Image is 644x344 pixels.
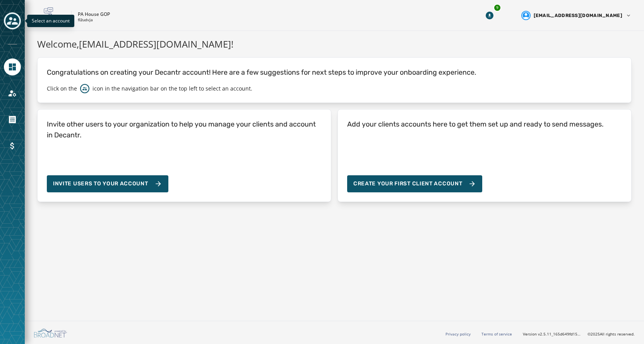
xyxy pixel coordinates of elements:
[47,67,622,78] p: Congratulations on creating your Decantr account! Here are a few suggestions for next steps to im...
[493,4,501,12] div: 9
[481,331,512,337] a: Terms of service
[53,180,148,188] span: Invite Users to your account
[353,180,476,188] span: Create your first client account
[47,175,168,192] button: Invite Users to your account
[523,331,581,337] span: Version
[483,9,497,22] button: Download Menu
[445,331,471,337] a: Privacy policy
[4,85,21,102] a: Navigate to Account
[78,11,110,17] p: PA House GOP
[4,137,21,154] a: Navigate to Billing
[78,17,93,23] p: fi2udvja
[587,331,635,337] span: © 2025 All rights reserved.
[518,8,635,23] button: User settings
[4,12,21,29] button: Toggle account select drawer
[4,58,21,75] a: Navigate to Home
[538,331,581,337] span: v2.5.11_165d649fd1592c218755210ebffa1e5a55c3084e
[347,175,482,192] button: Create your first client account
[92,85,252,92] p: icon in the navigation bar on the top left to select an account.
[47,119,322,140] h4: Invite other users to your organization to help you manage your clients and account in Decantr.
[37,37,632,51] h1: Welcome, [EMAIL_ADDRESS][DOMAIN_NAME] !
[47,85,77,92] p: Click on the
[534,12,622,19] span: [EMAIL_ADDRESS][DOMAIN_NAME]
[4,111,21,128] a: Navigate to Orders
[32,17,70,24] span: Select an account
[347,119,604,130] h4: Add your clients accounts here to get them set up and ready to send messages.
